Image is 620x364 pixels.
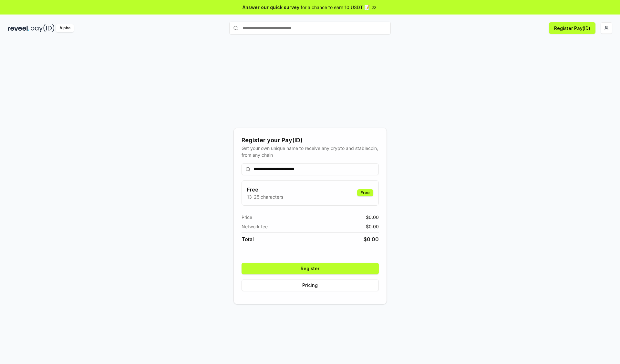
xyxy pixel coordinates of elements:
[242,263,379,274] button: Register
[357,189,373,196] div: Free
[8,24,29,32] img: reveel_dark
[366,214,379,221] span: $ 0.00
[247,193,283,200] p: 13-25 characters
[364,235,379,243] span: $ 0.00
[56,24,74,32] div: Alpha
[301,4,370,11] span: for a chance to earn 10 USDT 📝
[242,223,268,230] span: Network fee
[243,4,299,11] span: Answer our quick survey
[549,22,595,34] button: Register Pay(ID)
[242,214,252,221] span: Price
[242,280,379,291] button: Pricing
[242,145,379,158] div: Get your own unique name to receive any crypto and stablecoin, from any chain
[366,223,379,230] span: $ 0.00
[242,136,379,145] div: Register your Pay(ID)
[247,186,283,193] h3: Free
[31,24,55,32] img: pay_id
[242,235,254,243] span: Total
